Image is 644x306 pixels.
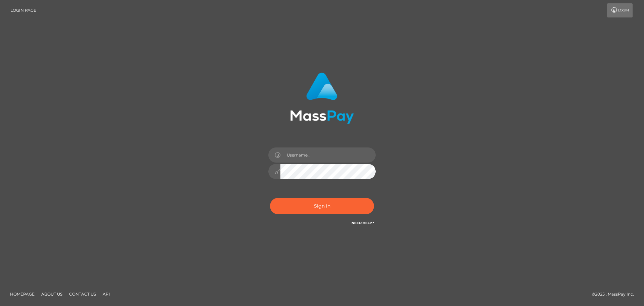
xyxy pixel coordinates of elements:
a: API [100,289,113,299]
a: Need Help? [352,221,374,225]
a: Contact Us [66,289,99,299]
button: Sign in [270,198,374,214]
a: About Us [39,289,65,299]
a: Login Page [10,3,36,17]
a: Login [607,3,633,17]
input: Username... [280,147,376,163]
div: © 2025 , MassPay Inc. [592,291,639,298]
a: Homepage [7,289,37,299]
img: MassPay Login [290,73,354,124]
